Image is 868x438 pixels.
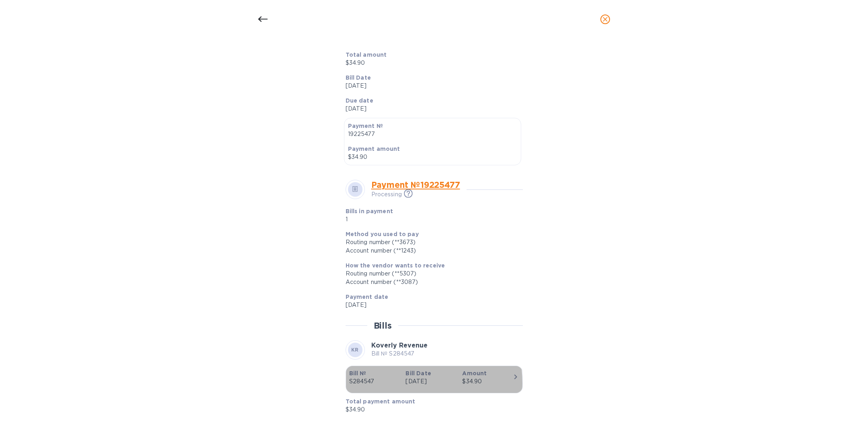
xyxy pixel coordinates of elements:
[346,294,389,300] b: Payment date
[346,405,516,414] p: $34.90
[346,82,516,90] p: [DATE]
[346,269,516,278] div: Routing number (**5307)
[348,146,400,152] b: Payment amount
[346,301,516,309] p: [DATE]
[346,247,516,255] div: Account number (**1243)
[349,370,366,376] b: Bill №
[348,130,517,138] p: 19225477
[346,97,373,104] b: Due date
[348,153,517,161] p: $34.90
[351,347,359,353] b: KR
[462,370,487,376] b: Amount
[346,366,523,393] button: Bill №S284547Bill Date[DATE]Amount$34.90
[346,105,516,113] p: [DATE]
[346,74,371,81] b: Bill Date
[405,377,456,386] p: [DATE]
[346,59,516,67] p: $34.90
[371,341,428,349] b: Koverly Revenue
[346,278,516,286] div: Account number (**3087)
[348,123,383,129] b: Payment №
[346,231,419,237] b: Method you used to pay
[346,215,459,224] p: 1
[405,370,431,376] b: Bill Date
[374,321,392,331] h2: Bills
[346,51,387,58] b: Total amount
[346,398,416,405] b: Total payment amount
[371,350,428,358] p: Bill № S284547
[371,180,460,190] a: Payment № 19225477
[349,377,399,386] p: S284547
[596,10,615,29] button: close
[346,262,445,269] b: How the vendor wants to receive
[462,377,512,386] div: $34.90
[371,190,402,199] p: Processing
[346,208,393,214] b: Bills in payment
[346,238,516,247] div: Routing number (**3673)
